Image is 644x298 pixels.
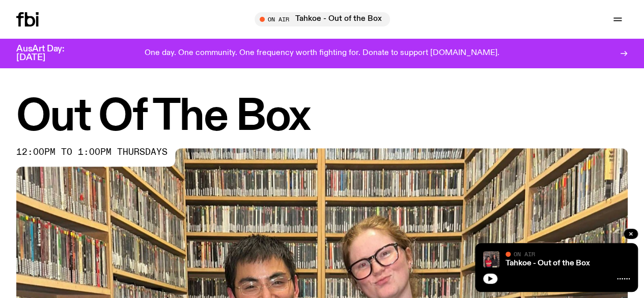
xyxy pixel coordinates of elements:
[16,45,81,62] h3: AusArt Day: [DATE]
[514,251,535,257] span: On Air
[255,12,390,26] button: On AirTahkoe - Out of the Box
[506,259,590,267] a: Tahkoe - Out of the Box
[145,49,499,58] p: One day. One community. One frequency worth fighting for. Donate to support [DOMAIN_NAME].
[16,148,167,156] span: 12:00pm to 1:00pm thursdays
[16,97,628,138] h1: Out Of The Box
[483,251,499,267] img: Matt Do & Tahkoe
